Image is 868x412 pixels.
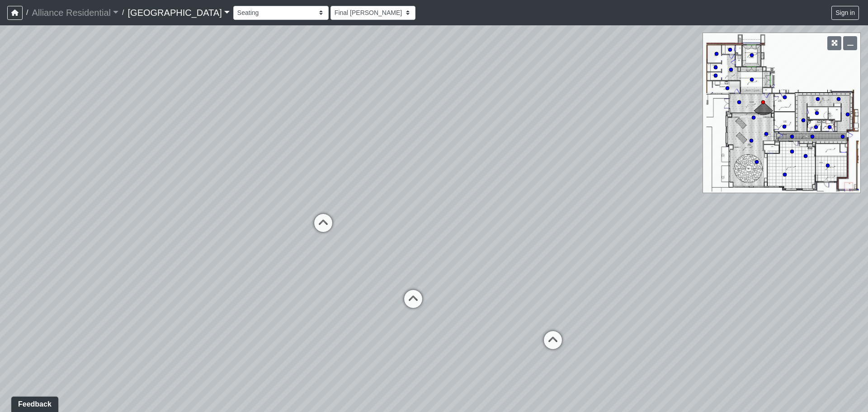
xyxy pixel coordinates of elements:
[831,6,859,20] button: Sign in
[128,4,230,22] a: [GEOGRAPHIC_DATA]
[32,4,118,22] a: Alliance Residential
[7,394,60,412] iframe: Ybug feedback widget
[118,4,127,22] span: /
[23,4,32,22] span: /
